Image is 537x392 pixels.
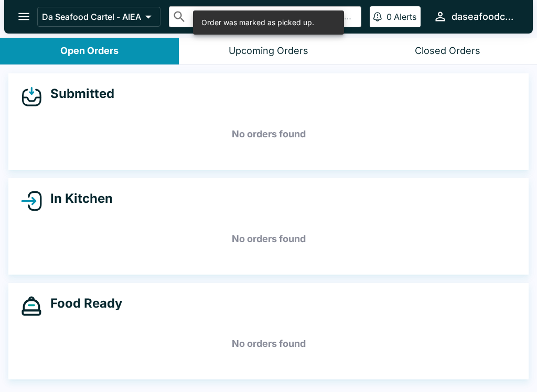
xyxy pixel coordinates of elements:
[386,12,392,22] p: 0
[429,5,520,28] button: daseafoodcartel
[452,10,516,23] div: daseafoodcartel
[415,45,480,57] div: Closed Orders
[42,191,113,206] h4: In Kitchen
[10,3,37,30] button: open drawer
[42,12,141,22] p: Da Seafood Cartel - AIEA
[60,45,119,57] div: Open Orders
[42,86,114,102] h4: Submitted
[37,7,160,27] button: Da Seafood Cartel - AIEA
[42,296,122,311] h4: Food Ready
[21,115,516,153] h5: No orders found
[201,14,314,31] div: Order was marked as picked up.
[21,220,516,258] h5: No orders found
[394,12,416,22] p: Alerts
[191,9,357,24] input: Search orders by name or phone number
[21,325,516,363] h5: No orders found
[229,45,308,57] div: Upcoming Orders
